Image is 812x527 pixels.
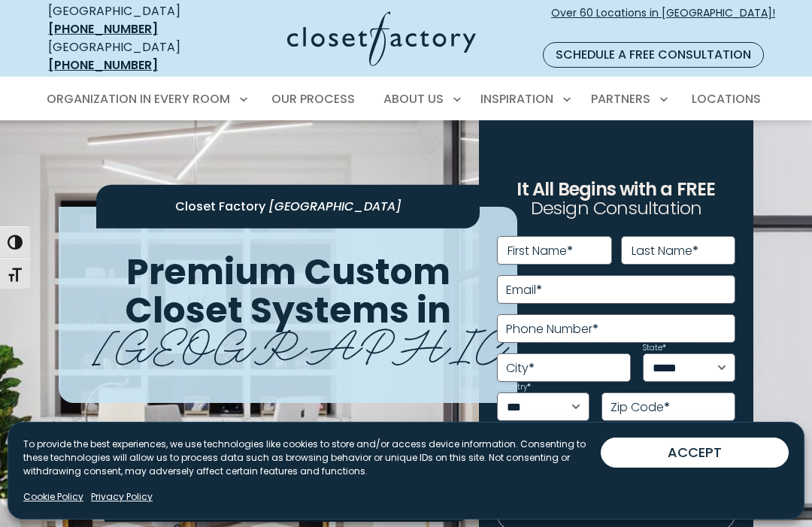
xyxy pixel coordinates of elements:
[48,56,158,74] a: [PHONE_NUMBER]
[268,198,401,215] span: [GEOGRAPHIC_DATA]
[91,490,153,504] a: Privacy Policy
[692,90,761,108] span: Locations
[543,42,764,68] a: Schedule a Free Consultation
[480,90,553,108] span: Inspiration
[36,78,776,120] nav: Primary Menu
[47,90,230,108] span: Organization in Every Room
[23,490,83,504] a: Cookie Policy
[531,196,702,221] span: Design Consultation
[271,90,355,108] span: Our Process
[506,362,535,374] label: City
[591,90,650,108] span: Partners
[506,284,542,296] label: Email
[517,177,715,201] span: It All Begins with a FREE
[48,20,158,38] a: [PHONE_NUMBER]
[507,245,573,257] label: First Name
[497,383,531,391] label: Country
[287,11,476,66] img: Closet Factory Logo
[383,90,444,108] span: About Us
[48,2,212,38] div: [GEOGRAPHIC_DATA]
[23,438,601,478] p: To provide the best experiences, we use technologies like cookies to store and/or access device i...
[611,401,670,413] label: Zip Code
[48,38,212,74] div: [GEOGRAPHIC_DATA]
[175,198,265,215] span: Closet Factory
[506,323,598,335] label: Phone Number
[632,245,698,257] label: Last Name
[125,247,451,335] span: Premium Custom Closet Systems in
[93,307,727,374] span: [GEOGRAPHIC_DATA]
[551,5,775,37] span: Over 60 Locations in [GEOGRAPHIC_DATA]!
[601,438,789,468] button: ACCEPT
[643,344,666,352] label: State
